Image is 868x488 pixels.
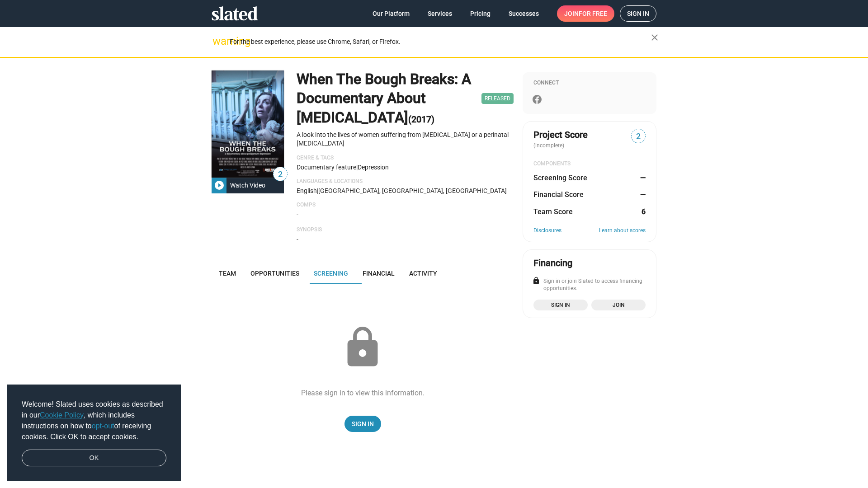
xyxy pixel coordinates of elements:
div: Watch Video [226,177,269,193]
span: - [297,235,298,243]
a: Sign in [620,5,656,22]
span: Welcome! Slated uses cookies as described in our , which includes instructions on how to of recei... [22,399,166,442]
a: Disclosures [533,227,561,235]
span: Financial [363,270,395,277]
span: Pricing [470,5,491,22]
p: Languages & Locations [297,178,514,185]
span: Services [428,5,452,22]
span: 2 [632,131,645,143]
dt: Screening Score [533,173,587,183]
a: dismiss cookie message [22,450,166,467]
a: Team [212,263,243,284]
span: for free [579,5,607,22]
span: Sign in [539,300,582,310]
span: Join [564,5,607,22]
a: Activity [402,263,444,284]
div: Financing [533,257,572,269]
a: Sign In [344,416,381,432]
a: Services [420,5,459,22]
span: | [317,187,318,194]
span: | [356,164,358,171]
h1: When The Bough Breaks: A Documentary About [MEDICAL_DATA] [297,70,478,127]
span: Opportunities [250,270,299,277]
a: Screening [307,263,355,284]
div: Please sign in to view this information. [301,388,425,398]
dd: — [637,173,646,183]
span: Team [219,270,236,277]
span: Screening [314,270,348,277]
dd: — [637,190,646,199]
a: Sign in [533,300,588,310]
a: Our Platform [365,5,417,22]
div: Connect [533,80,646,87]
span: Activity [409,270,437,277]
a: Financial [355,263,402,284]
span: Project Score [533,129,588,141]
p: Synopsis [297,226,514,234]
dt: Team Score [533,207,573,216]
span: Documentary feature [297,164,356,171]
a: Opportunities [243,263,307,284]
span: Our Platform [373,5,410,22]
mat-icon: lock [340,325,385,370]
span: Released [481,93,514,104]
span: depression [358,164,389,171]
a: opt-out [92,422,114,430]
div: Sign in or join Slated to access financing opportunities. [533,278,646,292]
dd: 6 [637,207,646,216]
span: Sign In [352,416,374,432]
a: Cookie Policy [40,411,84,419]
span: [GEOGRAPHIC_DATA], [GEOGRAPHIC_DATA], [GEOGRAPHIC_DATA] [318,187,507,194]
span: 2 [274,169,287,181]
span: (incomplete) [533,142,566,149]
span: Join [597,300,640,310]
a: Pricing [463,5,498,22]
mat-icon: play_circle_filled [214,180,225,191]
mat-icon: close [649,32,660,43]
a: Join [591,300,646,310]
div: cookieconsent [7,385,181,481]
span: English [297,187,317,194]
dt: Financial Score [533,190,584,199]
p: A look into the lives of women suffering from [MEDICAL_DATA] or a perinatal [MEDICAL_DATA] [297,131,514,147]
p: - [297,211,514,219]
button: Watch Video [212,177,284,193]
span: Sign in [627,6,649,21]
div: For the best experience, please use Chrome, Safari, or Firefox. [230,36,651,48]
a: Joinfor free [557,5,614,22]
p: Comps [297,202,514,209]
a: Successes [501,5,546,22]
span: (2017) [408,114,434,125]
mat-icon: warning [212,36,223,47]
p: Genre & Tags [297,155,514,162]
div: COMPONENTS [533,160,646,168]
span: Successes [509,5,539,22]
a: Learn about scores [599,227,646,235]
mat-icon: lock [532,277,540,285]
img: When The Bough Breaks: A Documentary About Postpartum Depression [212,70,284,178]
